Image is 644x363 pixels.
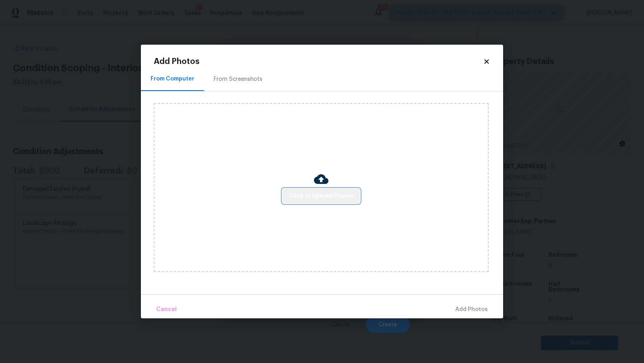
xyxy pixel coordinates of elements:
[214,75,262,83] div: From Screenshots
[154,58,483,66] h2: Add Photos
[156,305,177,315] span: Cancel
[151,75,194,83] div: From Computer
[314,172,328,186] img: Cloud Upload Icon
[289,191,353,201] span: Click to Upload Photos
[153,301,180,318] button: Cancel
[283,189,360,204] button: Click to Upload Photos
